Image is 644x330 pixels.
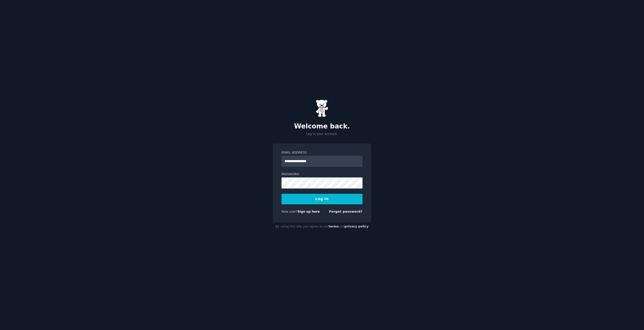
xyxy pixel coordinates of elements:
a: Forgot password? [329,210,363,213]
h2: Welcome back. [273,122,371,130]
a: Sign up here [298,210,320,213]
label: Email Address [281,151,363,155]
p: Log in your account. [273,132,371,136]
div: By using this site you agree to our and [273,223,371,231]
label: Password [281,172,363,177]
span: New user? [281,210,298,213]
a: privacy policy [344,225,369,228]
a: terms [329,225,339,228]
img: Gummy Bear [316,100,328,117]
button: Log In [281,194,363,204]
